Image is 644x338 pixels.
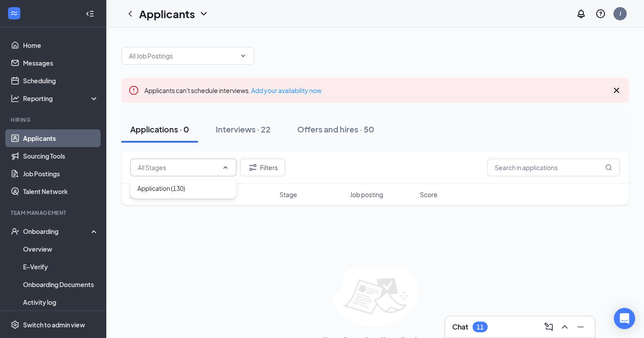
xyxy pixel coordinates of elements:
[23,227,91,236] div: Onboarding
[144,86,322,94] span: Applicants can't schedule interviews.
[11,227,19,236] svg: UserCheck
[23,54,99,72] a: Messages
[10,9,19,18] svg: WorkstreamLogo
[452,322,468,332] h3: Chat
[350,190,383,199] span: Job posting
[240,159,285,176] button: Filter Filters
[543,322,554,332] svg: ComposeMessage
[139,6,195,21] h1: Applicants
[576,8,586,19] svg: Notifications
[595,8,606,19] svg: QuestionInfo
[614,308,635,329] div: Open Intercom Messenger
[559,322,570,332] svg: ChevronUp
[23,293,99,311] a: Activity log
[605,164,612,171] svg: MagnifyingGlass
[216,124,271,135] div: Interviews · 22
[575,322,586,332] svg: Minimize
[240,52,247,59] svg: ChevronDown
[23,147,99,165] a: Sourcing Tools
[477,323,484,331] div: 11
[248,162,258,173] svg: Filter
[487,159,620,176] input: Search in applications
[420,190,438,199] span: Score
[279,190,297,199] span: Stage
[251,86,322,94] a: Add your availability now
[23,72,99,89] a: Scheduling
[137,183,185,193] div: Application (130)
[23,94,99,103] div: Reporting
[23,36,99,54] a: Home
[297,124,374,135] div: Offers and hires · 50
[574,320,588,334] button: Minimize
[11,209,97,217] div: Team Management
[558,320,572,334] button: ChevronUp
[130,124,189,135] div: Applications · 0
[11,116,97,124] div: Hiring
[619,10,621,17] div: J
[11,94,19,103] svg: Analysis
[23,129,99,147] a: Applicants
[332,267,419,326] img: empty-state
[23,165,99,183] a: Job Postings
[23,276,99,293] a: Onboarding Documents
[85,9,94,18] svg: Collapse
[198,8,209,19] svg: ChevronDown
[11,320,19,329] svg: Settings
[542,320,556,334] button: ComposeMessage
[138,163,218,172] input: All Stages
[222,164,229,171] svg: ChevronUp
[23,240,99,258] a: Overview
[23,183,99,200] a: Talent Network
[23,320,85,329] div: Switch to admin view
[128,85,139,96] svg: Error
[125,8,136,19] svg: ChevronLeft
[23,258,99,276] a: E-Verify
[129,51,236,61] input: All Job Postings
[611,85,622,96] svg: Cross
